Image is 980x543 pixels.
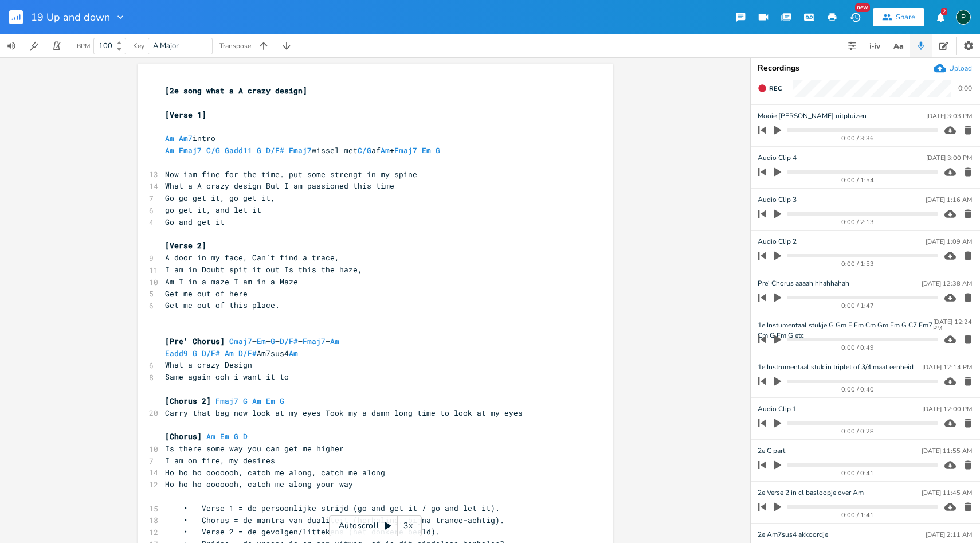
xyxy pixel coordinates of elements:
span: Am7 [179,133,193,143]
span: go get it, and let it [165,205,261,215]
span: C/G [358,145,371,155]
span: [Chorus 2] [165,396,211,406]
button: P [956,4,971,30]
span: Fmaj7 [289,145,312,155]
span: Am [165,133,174,143]
span: [Verse 1] [165,110,206,120]
div: 0:00 / 0:40 [778,386,938,393]
button: Share [873,8,924,26]
span: 2e C part [758,446,785,456]
span: Audio Clip 1 [758,404,797,415]
span: G [257,145,261,155]
span: Pre' Chorus aaaah hhahhahah [758,278,849,289]
div: [DATE] 3:03 PM [926,113,972,119]
span: What a A crazy design But I am passioned this time [165,181,394,191]
span: Em [266,396,275,406]
span: Rec [769,84,782,93]
span: Now iam fine for the time. put some strengt in my spine [165,169,417,179]
div: [DATE] 11:55 AM [922,448,972,454]
span: Ho ho ho ooooooh, catch me along your way [165,479,353,489]
span: [Pre' Chorus] [165,336,225,346]
span: Fmaj7 [303,336,326,346]
div: [DATE] 12:38 AM [922,280,972,287]
div: 0:00 / 0:49 [778,345,938,351]
span: 1e Instrumentaal stuk in triplet of 3/4 maat eenheid [758,362,914,373]
span: Em [220,431,229,442]
span: • Chorus = de mantra van dualiteit (herhaling, bijna trance-achtig). [165,515,504,525]
span: Carry that bag now look at my eyes Took my a damn long time to look at my eyes [165,408,523,418]
div: [DATE] 1:09 AM [926,239,972,245]
span: Eadd9 [165,348,188,358]
button: Upload [934,62,972,75]
div: [DATE] 12:00 PM [922,406,972,412]
span: Am [225,348,234,358]
div: Transpose [219,42,251,49]
div: [DATE] 11:45 AM [922,490,972,496]
span: Same again ooh i want it to [165,372,289,382]
div: BPM [77,43,90,49]
span: I am in Doubt spit it out Is this the haze, [165,264,362,275]
span: • Verse 1 = de persoonlijke strijd (go and get it / go and let it). [165,503,500,513]
span: Ho ho ho ooooooh, catch me along, catch me along [165,467,385,478]
span: Gadd11 [225,145,252,155]
span: G [234,431,238,442]
span: • Verse 2 = de gevolgen/littekens (het donkere beeld). [165,526,440,537]
div: Piepo [956,10,971,25]
div: 0:00 / 1:41 [778,512,938,518]
div: Autoscroll [329,515,422,536]
span: 1e Instumentaal stukje G Gm F Fm Cm Gm Fm G C7 Em7 Cm G Fm G etc [758,320,933,331]
span: Em [422,145,431,155]
span: Em [257,336,266,346]
span: A Major [153,41,179,51]
span: G [271,336,275,346]
button: New [844,7,867,28]
div: [DATE] 1:16 AM [926,197,972,203]
div: [DATE] 3:00 PM [926,155,972,161]
div: 0:00 / 1:54 [778,177,938,183]
div: 0:00 / 3:36 [778,135,938,142]
button: Rec [753,79,786,97]
span: Is there some way you can get me higher [165,443,344,454]
span: Am [289,348,298,358]
span: Am I in a maze I am in a Maze [165,276,298,287]
span: G [193,348,197,358]
span: intro [165,133,215,143]
span: 19 Up and down [31,12,110,22]
span: Go go get it, go get it, [165,193,275,203]
div: 2 [941,8,947,15]
span: Fmaj7 [394,145,417,155]
div: Recordings [758,64,973,72]
span: C/G [206,145,220,155]
div: Upload [949,64,972,73]
span: Am7sus4 [165,348,303,358]
span: [2e song what a A crazy design] [165,85,307,96]
span: Go and get it [165,217,225,227]
span: G [243,396,248,406]
span: Fmaj7 [179,145,202,155]
span: Mooie [PERSON_NAME] uitpluizen [758,111,867,122]
span: I am on fire, my desires [165,455,275,466]
span: Cmaj7 [229,336,252,346]
div: [DATE] 2:11 AM [926,532,972,538]
div: New [855,3,870,12]
span: G [280,396,284,406]
span: Audio Clip 3 [758,194,797,205]
span: – – – – – [165,336,339,346]
div: Share [896,12,915,22]
span: Am [206,431,215,442]
span: Audio Clip 4 [758,153,797,163]
div: [DATE] 12:24 PM [933,319,972,331]
span: Am [252,396,261,406]
button: 2 [929,7,952,28]
div: [DATE] 12:14 PM [922,364,972,370]
span: 2e Verse 2 in cl basloopje over Am [758,487,864,498]
span: [Chorus] [165,431,202,442]
span: Am [330,336,339,346]
span: Get me out of this place. [165,300,280,310]
div: 0:00 / 1:53 [778,261,938,267]
div: 0:00 / 2:13 [778,219,938,225]
span: What a crazy Design [165,360,252,370]
span: G [436,145,440,155]
span: Am [165,145,174,155]
span: 2e Am7sus4 akkoordje [758,529,828,540]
